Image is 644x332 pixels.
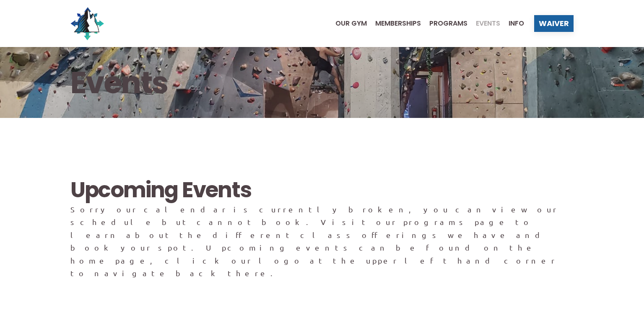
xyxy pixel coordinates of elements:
[335,20,367,27] span: Our Gym
[539,20,569,27] span: Waiver
[467,20,500,27] a: Events
[327,20,367,27] a: Our Gym
[70,7,104,40] img: North Wall Logo
[70,203,574,280] div: Sorry our calendar is currently broken, you can view our schedule but cannot book. Visit our prog...
[534,15,574,32] a: Waiver
[70,66,168,99] h1: Events
[375,20,421,27] span: Memberships
[421,20,467,27] a: Programs
[509,20,524,27] span: Info
[429,20,467,27] span: Programs
[500,20,524,27] a: Info
[70,177,574,203] h2: Upcoming Events
[476,20,500,27] span: Events
[367,20,421,27] a: Memberships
